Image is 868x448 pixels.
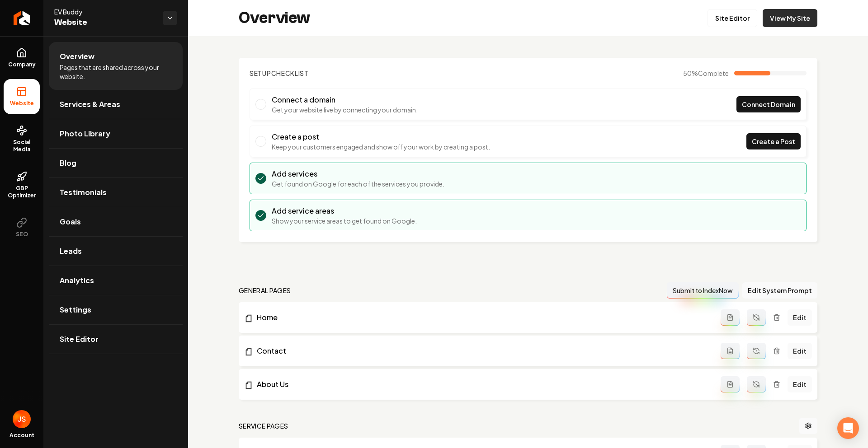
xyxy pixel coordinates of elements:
button: Add admin page prompt [721,376,740,392]
div: Open Intercom Messenger [837,417,859,439]
span: Testimonials [60,187,107,198]
a: Edit [788,309,812,326]
a: Edit [788,343,812,359]
h2: Service Pages [239,421,288,430]
button: Add admin page prompt [721,309,740,326]
a: GBP Optimizer [4,164,40,206]
a: Site Editor [708,9,757,27]
span: Services & Areas [60,99,120,110]
a: Settings [49,295,183,324]
span: Account [9,432,34,439]
a: Goals [49,207,183,236]
a: Edit [788,376,812,392]
span: Analytics [60,275,94,286]
span: Website [6,100,38,107]
span: Settings [60,304,91,315]
button: Edit System Prompt [742,282,817,299]
a: Contact [244,345,721,356]
span: EV Buddy [54,7,156,16]
span: Photo Library [60,128,110,139]
span: 50 % [683,69,729,78]
h3: Create a post [272,131,490,142]
span: Leads [60,246,82,257]
h2: Checklist [250,69,309,78]
a: Site Editor [49,325,183,354]
img: Rebolt Logo [14,11,30,25]
span: Connect Domain [742,100,795,109]
a: View My Site [763,9,817,27]
span: Company [5,61,39,68]
span: Website [54,16,156,29]
a: Testimonials [49,178,183,207]
span: Social Media [4,139,40,153]
span: SEO [12,231,32,238]
button: Open user button [13,410,31,428]
span: Complete [698,69,729,77]
a: Services & Areas [49,90,183,119]
a: Leads [49,237,183,266]
h3: Add service areas [272,205,417,216]
h2: general pages [239,286,291,295]
span: Pages that are shared across your website. [60,63,172,81]
button: SEO [4,210,40,245]
p: Get found on Google for each of the services you provide. [272,179,444,188]
h2: Overview [239,9,310,27]
a: Photo Library [49,119,183,148]
a: Analytics [49,266,183,295]
span: GBP Optimizer [4,185,40,199]
button: Add admin page prompt [721,343,740,359]
p: Keep your customers engaged and show off your work by creating a post. [272,142,490,151]
span: Site Editor [60,334,99,345]
span: Blog [60,158,76,168]
span: Setup [250,69,271,77]
span: Overview [60,51,94,62]
a: About Us [244,379,721,390]
h3: Add services [272,168,444,179]
a: Social Media [4,118,40,160]
button: Submit to IndexNow [667,282,739,299]
a: Home [244,312,721,323]
p: Show your service areas to get found on Google. [272,216,417,225]
img: James Shamoun [13,410,31,428]
p: Get your website live by connecting your domain. [272,105,418,114]
span: Goals [60,216,81,227]
h3: Connect a domain [272,94,418,105]
a: Company [4,40,40,75]
span: Create a Post [752,137,795,146]
a: Create a Post [746,133,801,149]
a: Connect Domain [736,96,801,112]
a: Blog [49,149,183,177]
